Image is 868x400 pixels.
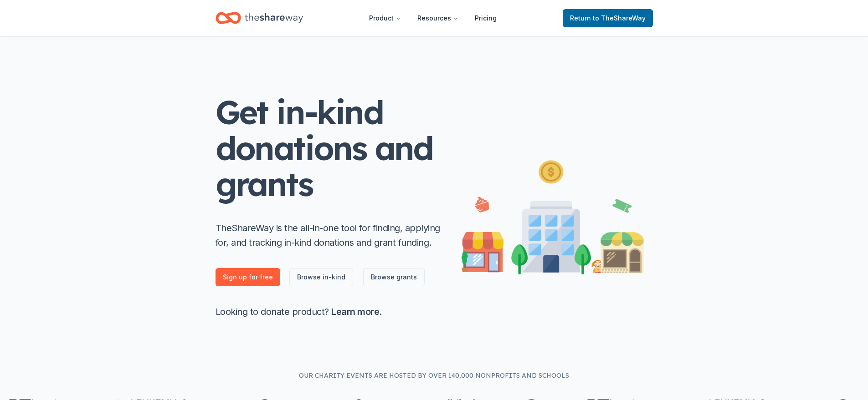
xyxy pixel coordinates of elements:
[570,13,646,24] span: Return
[563,9,653,27] a: Returnto TheShareWay
[216,304,443,319] p: Looking to donate product? .
[593,14,646,22] span: to TheShareWay
[216,221,443,250] p: TheShareWay is the all-in-one tool for finding, applying for, and tracking in-kind donations and ...
[362,9,408,27] button: Product
[467,9,504,27] a: Pricing
[331,306,379,317] a: Learn more
[363,268,425,286] a: Browse grants
[216,7,303,29] a: Home
[216,94,443,203] h1: Get in-kind donations and grants
[462,157,644,274] img: Illustration for landing page
[410,9,466,27] button: Resources
[362,7,504,29] nav: Main
[289,268,353,286] a: Browse in-kind
[216,268,280,286] a: Sign up for free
